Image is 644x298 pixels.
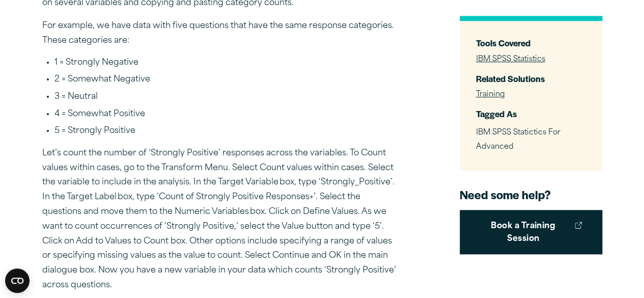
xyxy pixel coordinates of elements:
li: 2 = Somewhat Negative [54,73,399,87]
p: Let’s count the number of ‘Strongly Positive’ responses across the variables. To Count values wit... [42,146,399,293]
p: For example, we have data with five questions that have the same response categories. These categ... [42,19,399,48]
a: Book a Training Session [460,210,602,254]
button: Open CMP widget [5,268,30,293]
a: IBM SPSS Statistics [476,56,545,63]
h4: Need some help? [460,187,602,203]
li: 5 = Strongly Positive [54,125,399,138]
li: 1 = Strongly Negative [54,57,399,70]
span: IBM SPSS Statictics For Advanced [476,129,561,151]
h3: Tagged As [476,109,586,120]
h3: Tools Covered [476,38,586,49]
li: 3 = Neutral [54,91,399,104]
a: Training [476,91,505,99]
li: 4 = Somewhat Positive [54,108,399,121]
h3: Related Solutions [476,73,586,85]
